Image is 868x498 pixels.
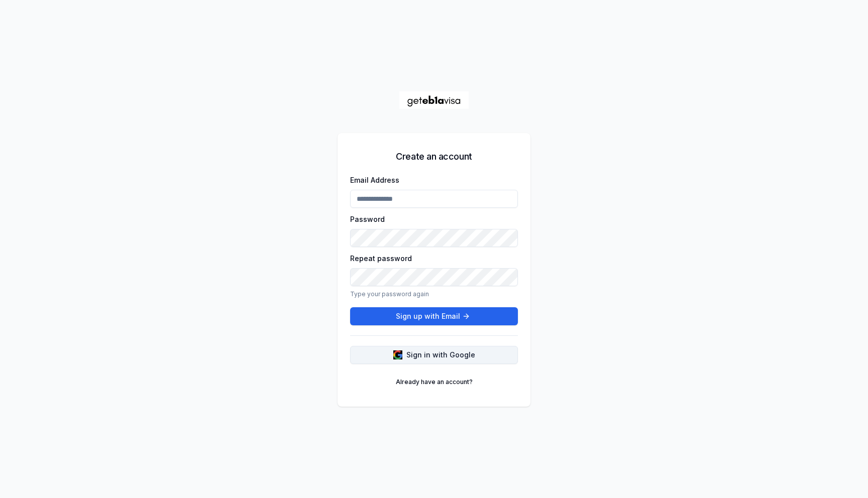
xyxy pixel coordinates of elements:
span: Sign in with Google [406,350,475,360]
button: Sign in with Google [350,346,518,364]
button: Sign up with Email [350,307,518,325]
a: Already have an account? [390,374,479,390]
a: Home Page [399,91,469,109]
label: Password [350,215,385,223]
h5: Create an account [396,150,472,164]
img: geteb1avisa logo [399,91,469,109]
label: Email Address [350,176,399,184]
p: Type your password again [350,290,518,302]
img: google logo [393,350,402,359]
label: Repeat password [350,254,412,263]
